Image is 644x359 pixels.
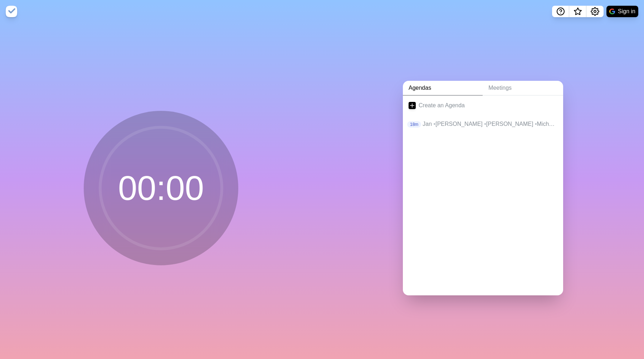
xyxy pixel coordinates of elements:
[586,6,604,17] button: Settings
[554,121,556,127] span: •
[569,6,586,17] button: What’s new
[403,81,483,95] a: Agendas
[6,6,17,17] img: timeblocks logo
[483,81,563,95] a: Meetings
[609,9,615,14] img: google logo
[407,121,421,128] p: 18m
[403,95,563,115] a: Create an Agenda
[535,121,537,127] span: •
[434,121,436,127] span: •
[423,120,557,128] p: Jan [PERSON_NAME] [PERSON_NAME] Micha Umair [PERSON_NAME]
[484,121,486,127] span: •
[606,6,638,17] button: Sign in
[552,6,569,17] button: Help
